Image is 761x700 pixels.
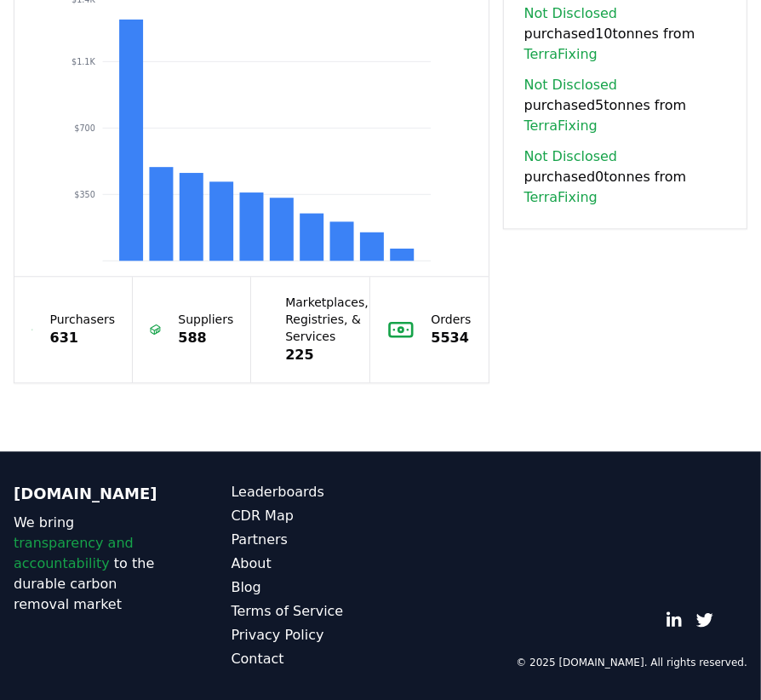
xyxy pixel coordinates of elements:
[178,328,233,348] p: 588
[232,649,381,669] a: Contact
[14,535,134,571] span: transparency and accountability
[524,75,618,95] a: Not Disclosed
[432,328,472,348] p: 5534
[14,482,163,506] p: [DOMAIN_NAME]
[232,577,381,598] a: Blog
[178,311,233,328] p: Suppliers
[232,506,381,526] a: CDR Map
[50,311,116,328] p: Purchasers
[285,345,369,365] p: 225
[524,146,726,208] span: purchased 0 tonnes from
[432,311,472,328] p: Orders
[524,75,726,136] span: purchased 5 tonnes from
[516,656,747,669] p: © 2025 [DOMAIN_NAME]. All rights reserved.
[524,146,618,167] a: Not Disclosed
[666,611,683,628] a: LinkedIn
[50,328,116,348] p: 631
[524,44,598,65] a: TerraFixing
[232,530,381,550] a: Partners
[232,482,381,502] a: Leaderboards
[14,513,163,615] p: We bring to the durable carbon removal market
[232,625,381,645] a: Privacy Policy
[232,554,381,574] a: About
[524,3,726,65] span: purchased 10 tonnes from
[524,116,598,136] a: TerraFixing
[285,294,369,345] p: Marketplaces, Registries, & Services
[74,189,94,198] tspan: $350
[74,123,94,132] tspan: $700
[696,611,713,628] a: Twitter
[232,601,381,622] a: Terms of Service
[524,187,598,208] a: TerraFixing
[72,56,95,66] tspan: $1.1K
[524,3,618,24] a: Not Disclosed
